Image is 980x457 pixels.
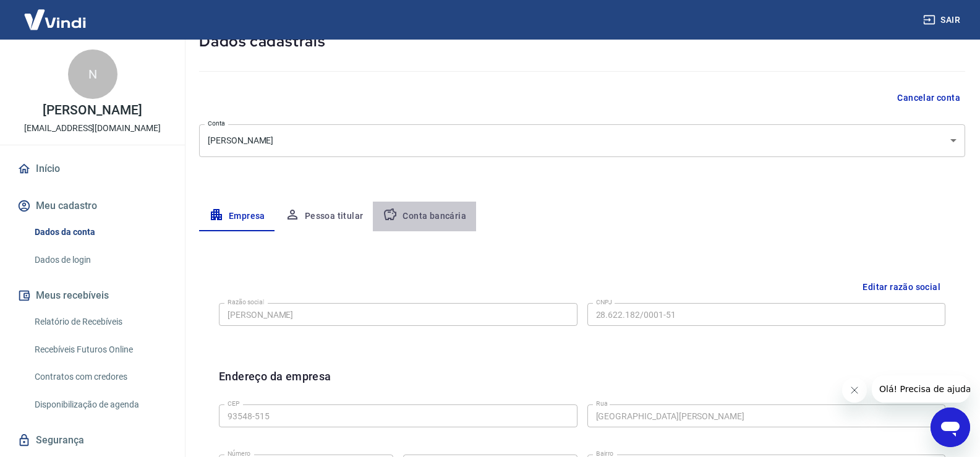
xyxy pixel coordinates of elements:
[7,9,104,19] span: Olá! Precisa de ajuda?
[30,392,170,417] a: Disponibilização de agenda
[15,155,170,182] a: Início
[872,375,970,403] iframe: Mensagem da empresa
[208,119,225,128] label: Conta
[15,192,170,220] button: Meu cadastro
[30,337,170,362] a: Recebíveis Futuros Online
[199,202,275,231] button: Empresa
[373,202,476,231] button: Conta bancária
[30,309,170,335] a: Relatório de Recebíveis
[228,297,264,307] label: Razão social
[30,247,170,273] a: Dados de login
[15,427,170,454] a: Segurança
[596,399,608,408] label: Rua
[596,297,612,307] label: CNPJ
[24,122,161,135] p: [EMAIL_ADDRESS][DOMAIN_NAME]
[892,87,965,109] button: Cancelar conta
[68,49,117,99] div: N
[199,124,965,157] div: [PERSON_NAME]
[842,378,867,403] iframe: Fechar mensagem
[275,202,373,231] button: Pessoa titular
[931,408,970,447] iframe: Botão para abrir a janela de mensagens
[219,368,331,399] h6: Endereço da empresa
[30,364,170,390] a: Contratos com credores
[30,220,170,245] a: Dados da conta
[228,399,239,408] label: CEP
[869,368,945,399] button: Editar endereço
[199,32,965,51] h5: Dados cadastrais
[15,282,170,309] button: Meus recebíveis
[858,276,945,299] button: Editar razão social
[43,104,142,117] p: [PERSON_NAME]
[921,9,965,32] button: Sair
[15,1,95,38] img: Vindi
